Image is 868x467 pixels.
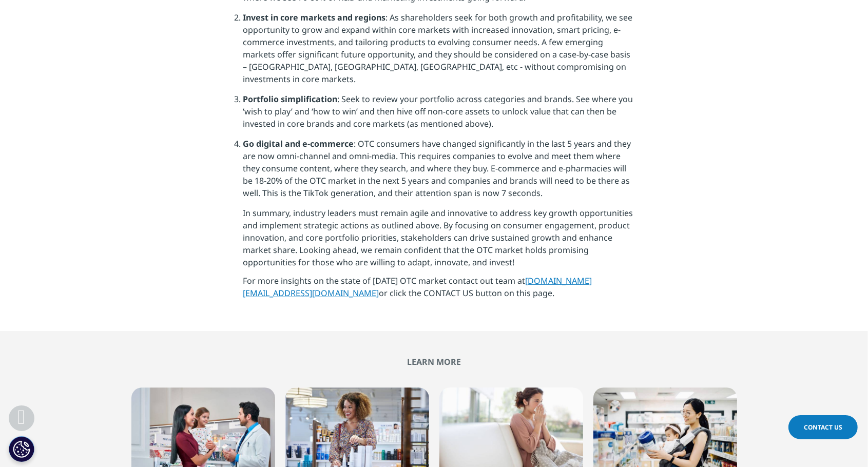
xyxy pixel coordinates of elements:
p: In summary, industry leaders must remain agile and innovative to address key growth opportunities... [243,207,634,275]
li: : As shareholders seek for both growth and profitability, we see opportunity to grow and expand w... [243,11,634,93]
strong: Invest in core markets and regions [243,12,385,23]
button: Ustawienia plików cookie [9,436,34,462]
h2: Learn More [131,357,737,367]
li: : Seek to review your portfolio across categories and brands. See where you ‘wish to play’ and ‘h... [243,93,634,138]
strong: Go digital and e-commerce [243,138,354,149]
li: : OTC consumers have changed significantly in the last 5 years and they are now omni-channel and ... [243,138,634,207]
p: For more insights on the state of [DATE] OTC market contact out team at or click the CONTACT US b... [243,275,634,305]
strong: Portfolio simplification [243,93,337,105]
a: Contact Us [788,415,858,439]
span: Contact Us [804,423,842,432]
a: [DOMAIN_NAME][EMAIL_ADDRESS][DOMAIN_NAME] [243,275,592,299]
